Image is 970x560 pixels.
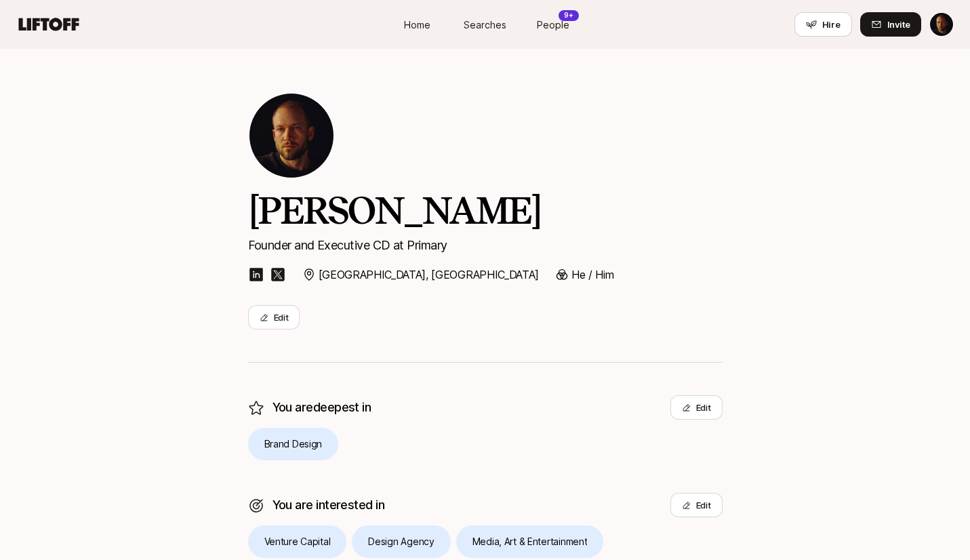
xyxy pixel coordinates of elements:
p: You are interested in [272,496,385,515]
a: Searches [451,12,519,37]
img: Nicholas Pattison [930,13,953,36]
a: Home [384,12,451,37]
p: He / Him [571,266,613,283]
p: [GEOGRAPHIC_DATA], [GEOGRAPHIC_DATA] [319,266,539,283]
button: Edit [248,305,300,329]
button: Edit [670,395,723,420]
span: Hire [822,18,841,31]
p: 9+ [564,10,573,20]
h2: [PERSON_NAME] [248,190,723,231]
p: Venture Capital [264,534,331,550]
p: Brand Design [264,436,323,452]
span: Home [404,18,430,32]
span: Searches [464,18,506,32]
p: Media, Art & Entertainment [472,534,588,550]
button: Invite [860,12,921,37]
button: Edit [670,493,723,517]
img: Nicholas Pattison [249,94,334,178]
button: Hire [794,12,852,37]
a: People9+ [519,12,587,37]
p: You are deepest in [272,398,371,417]
p: Design Agency [368,534,434,550]
button: Nicholas Pattison [929,12,954,37]
p: Founder and Executive CD at Primary [248,236,723,255]
img: linkedin-logo [248,266,264,283]
span: Invite [887,18,910,31]
img: x-logo [270,266,286,283]
span: People [537,18,569,32]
